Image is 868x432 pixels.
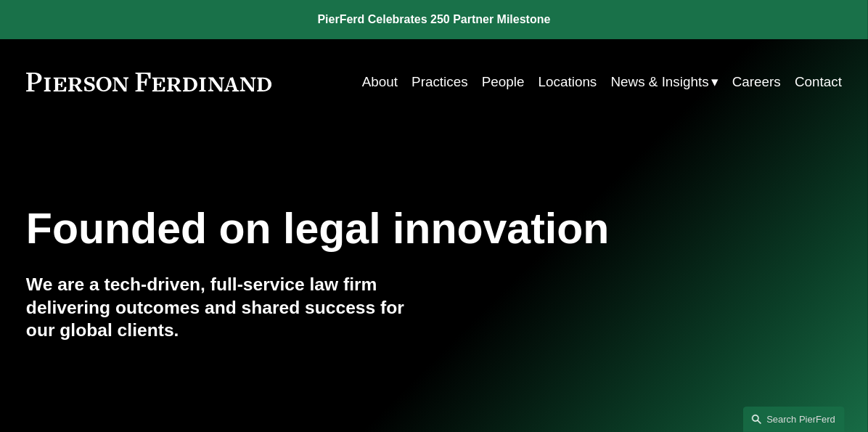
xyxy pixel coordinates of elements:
[482,68,525,96] a: People
[732,68,781,96] a: Careers
[412,68,468,96] a: Practices
[611,70,709,94] span: News & Insights
[539,68,597,96] a: Locations
[26,205,706,254] h1: Founded on legal innovation
[26,273,434,341] h4: We are a tech-driven, full-service law firm delivering outcomes and shared success for our global...
[795,68,842,96] a: Contact
[611,68,718,96] a: folder dropdown
[362,68,398,96] a: About
[743,407,845,432] a: Search this site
